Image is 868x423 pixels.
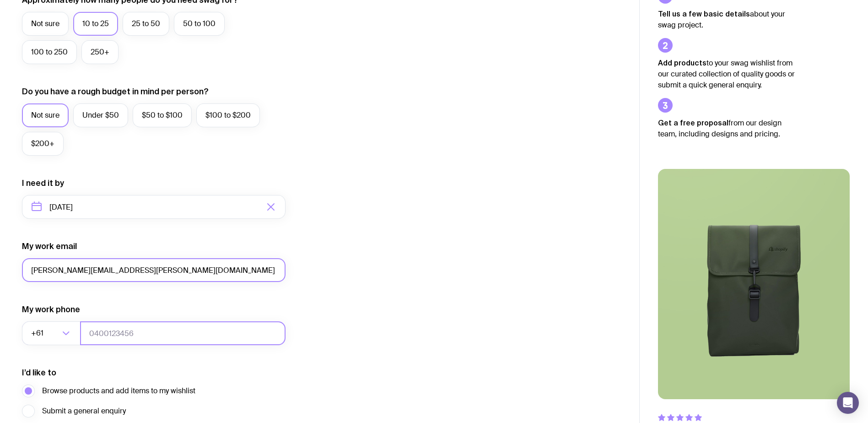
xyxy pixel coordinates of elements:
p: to your swag wishlist from our curated collection of quality goods or submit a quick general enqu... [658,57,795,91]
span: Browse products and add items to my wishlist [42,385,195,396]
div: Search for option [22,321,81,345]
p: from our design team, including designs and pricing. [658,117,795,140]
label: My work email [22,241,77,252]
div: Open Intercom Messenger [837,392,859,414]
label: 100 to 250 [22,40,77,64]
input: 0400123456 [80,321,286,345]
label: My work phone [22,304,80,315]
label: $50 to $100 [133,103,192,127]
label: Not sure [22,103,69,127]
strong: Tell us a few basic details [658,10,750,18]
label: I need it by [22,178,64,189]
strong: Add products [658,59,706,67]
input: Search for option [45,321,59,345]
label: 50 to 100 [174,12,225,36]
label: $200+ [22,132,64,156]
span: +61 [31,321,45,345]
label: 250+ [81,40,119,64]
label: I’d like to [22,367,56,378]
label: 10 to 25 [73,12,118,36]
input: you@email.com [22,258,286,282]
label: $100 to $200 [196,103,260,127]
label: 25 to 50 [123,12,169,36]
span: Submit a general enquiry [42,406,126,417]
label: Not sure [22,12,69,36]
p: about your swag project. [658,8,795,31]
strong: Get a free proposal [658,119,728,127]
input: Select a target date [22,195,286,219]
label: Under $50 [73,103,128,127]
label: Do you have a rough budget in mind per person? [22,86,209,97]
